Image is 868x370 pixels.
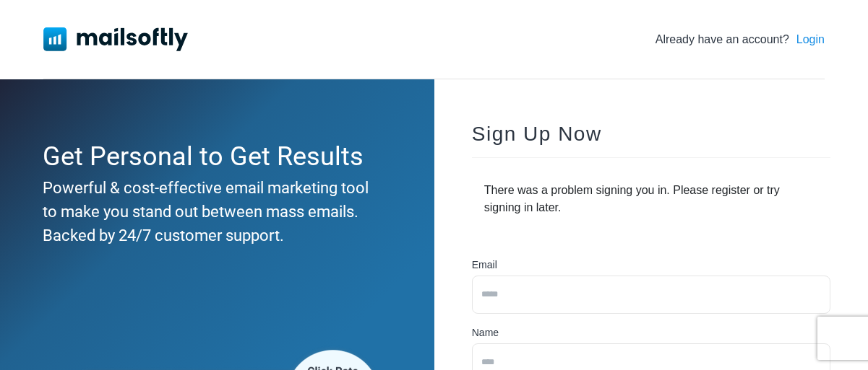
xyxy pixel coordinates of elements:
[472,325,499,340] label: Name
[472,257,497,273] label: Email
[472,123,602,145] span: Sign Up Now
[472,169,830,229] div: There was a problem signing you in. Please register or try signing in later.
[43,137,384,176] div: Get Personal to Get Results
[796,31,825,48] a: Login
[43,176,384,247] div: Powerful & cost-effective email marketing tool to make you stand out between mass emails. Backed ...
[43,27,188,50] img: Mailsoftly
[656,31,825,48] div: Already have an account?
